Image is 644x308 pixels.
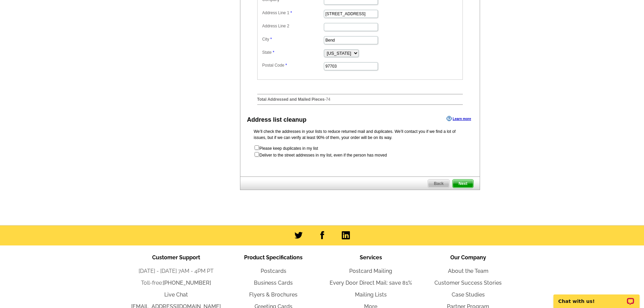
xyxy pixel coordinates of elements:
a: Business Cards [254,280,293,286]
a: Mailing Lists [355,291,387,298]
iframe: LiveChat chat widget [549,287,644,308]
label: State [262,49,323,55]
a: Postcards [261,268,286,274]
span: Back [428,180,449,188]
li: Toll-free: [127,279,225,287]
a: About the Team [448,268,488,274]
a: Live Chat [164,291,188,298]
div: Address list cleanup [247,115,307,124]
a: Customer Success Stories [434,280,502,286]
a: Learn more [447,116,471,121]
span: 74 [326,97,330,102]
a: Every Door Direct Mail: save 81% [330,280,412,286]
a: Case Studies [452,291,485,298]
p: We’ll check the addresses in your lists to reduce returned mail and duplicates. We’ll contact you... [254,128,466,141]
a: Postcard Mailing [349,268,392,274]
a: Back [428,179,450,188]
span: Next [453,180,473,188]
label: Postal Code [262,62,323,68]
li: [DATE] - [DATE] 7AM - 4PM PT [127,267,225,275]
span: Product Specifications [244,254,303,261]
span: Services [360,254,382,261]
a: Flyers & Brochures [249,291,297,298]
label: City [262,36,323,42]
form: Please keep duplicates in my list Deliver to the street addresses in my list, even if the person ... [254,145,466,158]
label: Address Line 1 [262,10,323,16]
span: Our Company [450,254,486,261]
a: [PHONE_NUMBER] [163,280,211,286]
label: Address Line 2 [262,23,323,29]
span: Customer Support [152,254,200,261]
strong: Total Addressed and Mailed Pieces [257,97,325,102]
